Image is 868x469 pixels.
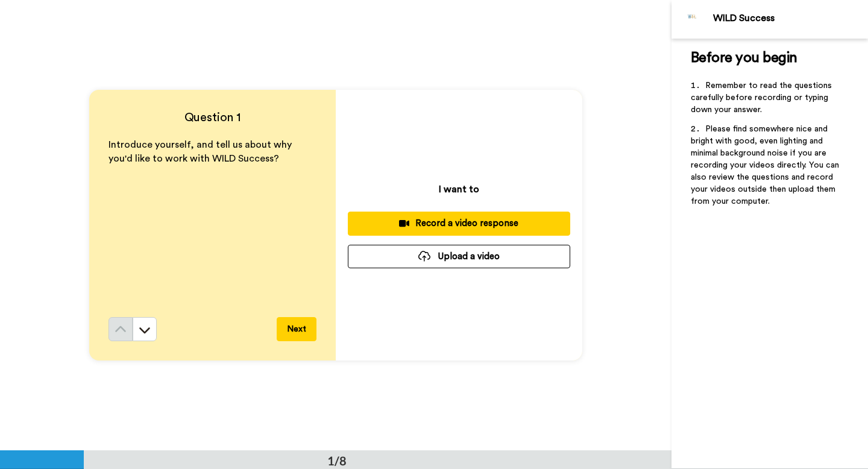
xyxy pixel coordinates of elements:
h4: Question 1 [108,109,316,126]
div: Record a video response [357,217,561,230]
span: Please find somewhere nice and bright with good, even lighting and minimal background noise if yo... [691,125,841,206]
span: Before you begin [691,51,797,65]
img: Profile Image [678,5,707,34]
div: 1/8 [308,452,366,469]
span: Remember to read the questions carefully before recording or typing down your answer. [691,81,834,114]
div: WILD Success [713,13,867,24]
span: Introduce yourself, and tell us about why you'd like to work with WILD Success? [108,140,294,163]
button: Record a video response [348,212,570,235]
button: Upload a video [348,245,570,268]
button: Next [277,317,316,341]
p: I want to [439,182,479,197]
